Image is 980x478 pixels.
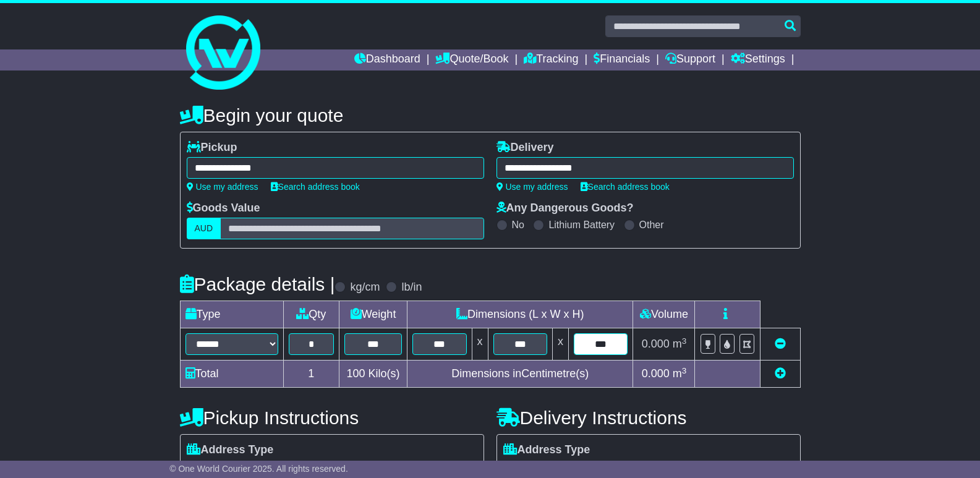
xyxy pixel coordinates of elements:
a: Financials [594,49,650,70]
td: Total [180,361,283,388]
td: Kilo(s) [339,361,407,388]
span: m [673,338,687,350]
a: Add new item [775,367,786,380]
label: kg/cm [350,281,380,294]
a: Quote/Book [435,49,508,70]
a: Remove this item [775,338,786,350]
a: Support [665,49,715,70]
td: x [552,328,568,361]
a: Use my address [187,182,258,192]
h4: Pickup Instructions [180,408,484,428]
span: m [673,367,687,380]
a: Use my address [496,182,568,192]
a: Tracking [524,49,578,70]
a: Search address book [271,182,360,192]
label: lb/in [401,281,422,294]
span: 0.000 [642,367,670,380]
td: Dimensions (L x W x H) [407,301,633,328]
label: Goods Value [187,202,260,215]
td: Type [180,301,283,328]
span: © One World Courier 2025. All rights reserved. [169,464,348,474]
td: 1 [283,361,339,388]
td: Weight [339,301,407,328]
sup: 3 [682,366,687,375]
label: Other [639,219,664,231]
label: Lithium Battery [548,219,615,231]
sup: 3 [682,336,687,346]
h4: Delivery Instructions [496,408,801,428]
td: Qty [283,301,339,328]
label: Address Type [503,443,590,457]
a: Search address book [581,182,670,192]
span: 0.000 [642,338,670,350]
label: Pickup [187,141,237,155]
label: Delivery [496,141,554,155]
label: Any Dangerous Goods? [496,202,634,215]
td: x [472,328,488,361]
h4: Begin your quote [180,105,801,126]
span: 100 [347,367,365,380]
td: Volume [633,301,695,328]
a: Dashboard [354,49,420,70]
label: AUD [187,218,221,239]
label: No [512,219,524,231]
a: Settings [731,49,785,70]
h4: Package details | [180,274,335,294]
label: Address Type [187,443,274,457]
td: Dimensions in Centimetre(s) [407,361,633,388]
